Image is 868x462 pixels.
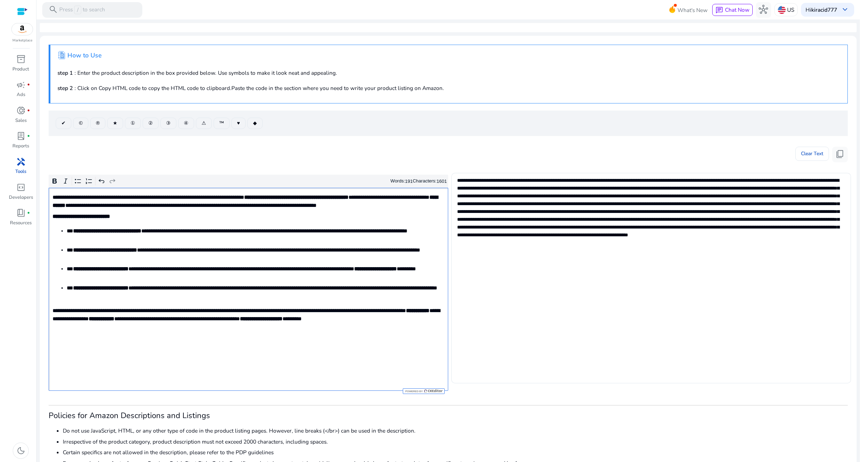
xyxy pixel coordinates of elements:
[73,118,88,129] button: ©
[712,4,752,16] button: chatChat Now
[801,147,823,161] span: Clear Text
[253,119,257,127] span: ◆
[143,118,159,129] button: ②
[17,91,25,98] p: Ads
[27,212,30,215] span: fiber_manual_record
[8,181,33,207] a: code_blocksDevelopers
[795,147,829,161] button: Clear Text
[184,119,188,127] span: ④
[202,119,206,127] span: ⚠
[12,23,33,35] img: amazon.svg
[247,118,263,129] button: ◆
[8,130,33,156] a: lab_profilefiber_manual_recordReports
[63,438,848,446] li: Irrespective of the product category, product description must not exceed 2000 characters, includ...
[10,220,32,227] p: Resources
[16,106,26,115] span: donut_small
[715,6,723,14] span: chat
[125,118,141,129] button: ①
[74,6,81,14] span: /
[12,66,29,73] p: Product
[9,194,33,201] p: Developers
[8,207,33,232] a: book_4fiber_manual_recordResources
[806,7,837,12] p: Hi
[57,69,840,77] p: : Enter the product description in the box provided below. Use symbols to make it look neat and a...
[27,135,30,138] span: fiber_manual_record
[27,83,30,86] span: fiber_manual_record
[811,6,837,13] b: kiracid777
[15,168,26,175] p: Tools
[8,156,33,181] a: handymanTools
[787,4,794,16] p: US
[16,80,26,90] span: campaign
[835,150,845,159] span: content_copy
[49,188,448,391] div: Rich Text Editor. Editing area: main. Press Alt+0 for help.
[57,84,840,92] p: : Click on Copy HTML code to copy the HTML code to clipboard.Paste the code in the section where ...
[27,109,30,112] span: fiber_manual_record
[405,390,423,393] span: Powered by
[113,119,117,127] span: ★
[166,119,171,127] span: ③
[131,119,135,127] span: ①
[214,118,230,129] button: ™
[196,118,212,129] button: ⚠
[56,118,71,129] button: ✔
[237,119,240,127] span: ♥
[107,118,123,129] button: ★
[436,179,447,184] label: 1601
[8,53,33,79] a: inventory_2Product
[12,143,29,150] p: Reports
[15,117,27,124] p: Sales
[725,6,749,13] span: Chat Now
[96,119,100,127] span: ®
[178,118,194,129] button: ④
[90,118,105,129] button: ®
[16,55,26,64] span: inventory_2
[405,179,413,184] label: 191
[756,2,771,18] button: hub
[148,119,153,127] span: ②
[231,118,246,129] button: ♥
[759,5,768,14] span: hub
[49,175,448,188] div: Editor toolbar
[57,69,73,77] b: step 1
[8,105,33,130] a: donut_smallfiber_manual_recordSales
[63,427,848,435] li: Do not use JavaScript, HTML, or any other type of code in the product listing pages. However, lin...
[390,177,447,186] div: Words: Characters:
[67,52,101,59] h4: How to Use
[677,4,708,16] span: What's New
[63,448,848,456] li: Certain specifics are not allowed in the description, please refer to the PDP guidelines
[219,119,224,127] span: ™
[49,411,848,420] h3: Policies for Amazon Descriptions and Listings
[59,6,105,14] p: Press to search
[61,119,66,127] span: ✔
[16,157,26,167] span: handyman
[16,446,26,455] span: dark_mode
[49,5,58,14] span: search
[16,183,26,192] span: code_blocks
[778,6,786,14] img: us.svg
[16,131,26,141] span: lab_profile
[12,38,32,43] p: Marketplace
[79,119,83,127] span: ©
[832,147,848,162] button: content_copy
[840,5,850,14] span: keyboard_arrow_down
[16,208,26,218] span: book_4
[160,118,176,129] button: ③
[57,84,73,92] b: step 2
[8,79,33,104] a: campaignfiber_manual_recordAds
